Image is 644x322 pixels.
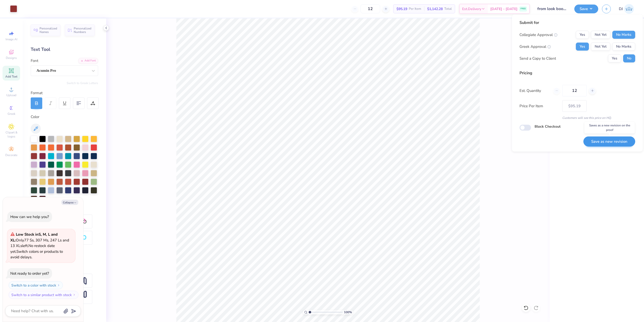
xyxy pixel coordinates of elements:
button: Save [574,5,598,13]
span: Total [444,6,452,12]
span: $1,142.28 [427,6,443,12]
div: Collegiate Approval [519,32,557,38]
span: Add Text [5,75,17,79]
button: Save as new revision [583,136,635,147]
button: No Marks [612,43,635,51]
div: Pricing [519,70,635,76]
button: Switch to Greek Letters [67,81,98,85]
div: Format [31,90,99,96]
div: Send a Copy to Client [519,56,556,61]
label: Price Per Item [519,103,558,109]
button: Switch to a similar product with stock [9,291,78,299]
input: Untitled Design [534,4,571,14]
label: Font [31,58,38,64]
img: Danyl Jon Ferrer [624,4,634,14]
a: DJ [619,4,634,14]
span: Greek [8,112,15,116]
div: Not ready to order yet? [10,271,49,276]
button: Yes [576,43,589,51]
button: Collapse [61,200,78,205]
span: No restock date yet. [10,243,55,254]
span: $95.19 [396,6,407,12]
label: Est. Quantity [519,88,549,94]
span: [DATE] - [DATE] [490,6,517,12]
div: Greek Approval [519,44,551,50]
div: Submit for [519,20,635,26]
span: Image AI [6,37,17,41]
span: Est. Delivery [462,6,481,12]
span: DJ [619,6,623,12]
img: Switch to a color with stock [57,284,60,287]
button: Yes [608,54,621,62]
span: 100 % [344,310,352,314]
div: Text Tool [31,46,98,53]
button: No Marks [612,31,635,39]
button: Switch to a color with stock [9,281,63,289]
div: Saves as a new revision on the proof [584,122,635,133]
span: Only 77 Ss, 307 Ms, 247 Ls and 13 XLs left. Switch colors or products to avoid delays. [10,232,69,260]
span: Personalized Names [39,27,57,34]
span: Per Item [409,6,421,12]
input: – – [562,85,587,96]
div: Customers will see this price on HQ. [519,116,635,120]
button: Not Yet [591,43,610,51]
label: Block Checkout [535,124,560,129]
button: Yes [576,31,589,39]
span: Designs [6,56,17,60]
button: No [623,54,635,62]
span: Personalized Numbers [74,27,92,34]
div: Color [31,114,98,120]
div: Add Font [78,58,98,64]
strong: Low Stock in S, M, L and XL : [10,232,58,243]
span: Upload [6,93,16,97]
button: Not Yet [591,31,610,39]
img: Switch to a similar product with stock [73,293,76,296]
span: Clipart & logos [3,130,20,138]
span: Decorate [5,153,17,157]
input: – – [360,4,380,13]
div: How can we help you? [10,214,49,219]
span: FREE [520,7,526,11]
